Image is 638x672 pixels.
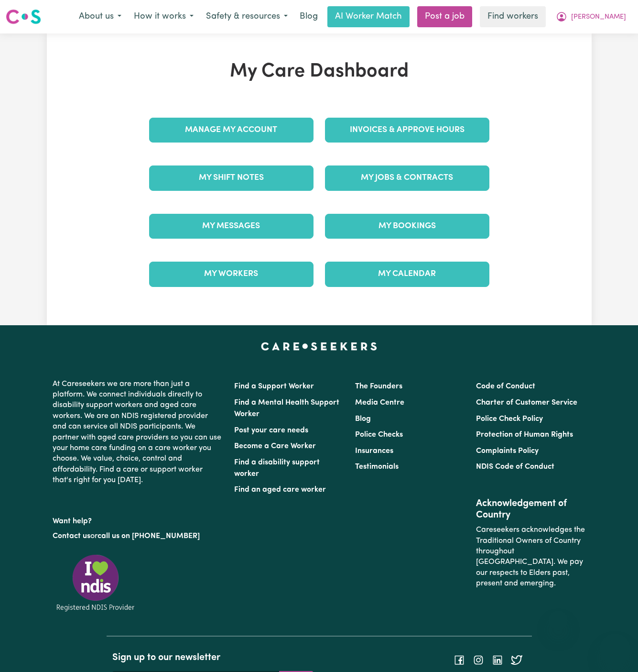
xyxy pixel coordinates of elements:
h1: My Care Dashboard [143,60,495,83]
a: Manage My Account [149,118,314,143]
a: Find a Support Worker [234,383,314,390]
a: Follow Careseekers on Facebook [454,656,465,664]
a: Contact us [53,532,90,540]
a: NDIS Code of Conduct [476,463,554,471]
a: Police Check Policy [476,415,543,423]
a: My Jobs & Contracts [325,165,489,190]
h2: Sign up to our newsletter [112,652,314,663]
iframe: Close message [549,611,568,630]
img: Registered NDIS provider [53,553,139,613]
a: Follow Careseekers on Twitter [511,656,522,664]
button: How it works [128,7,200,27]
a: My Messages [149,214,314,239]
iframe: Button to launch messaging window [600,634,630,664]
a: Media Centre [355,399,404,407]
a: Testimonials [355,463,399,471]
a: Find a Mental Health Support Worker [234,399,339,418]
a: Find an aged care worker [234,486,326,494]
a: Follow Careseekers on Instagram [473,656,484,664]
p: Careseekers acknowledges the Traditional Owners of Country throughout [GEOGRAPHIC_DATA]. We pay o... [476,521,585,593]
a: My Workers [149,262,314,286]
a: Insurances [355,447,393,455]
span: [PERSON_NAME] [571,12,626,22]
a: Police Checks [355,431,403,439]
a: Protection of Human Rights [476,431,573,439]
a: My Shift Notes [149,165,314,190]
a: Careseekers home page [261,342,377,350]
p: or [53,527,223,545]
button: My Account [550,7,632,27]
a: Become a Care Worker [234,442,316,450]
a: Charter of Customer Service [476,399,577,407]
a: Blog [355,415,371,423]
a: The Founders [355,383,402,390]
a: Complaints Policy [476,447,539,455]
a: Follow Careseekers on LinkedIn [492,656,503,664]
img: Careseekers logo [6,8,41,25]
button: About us [73,7,128,27]
a: My Calendar [325,262,489,286]
a: call us on [PHONE_NUMBER] [97,532,200,540]
a: AI Worker Match [327,6,410,27]
a: Careseekers logo [6,6,41,28]
a: Find a disability support worker [234,459,320,478]
a: My Bookings [325,214,489,239]
p: Want help? [53,512,223,527]
button: Safety & resources [200,7,294,27]
a: Post your care needs [234,427,308,434]
p: At Careseekers we are more than just a platform. We connect individuals directly to disability su... [53,375,223,490]
h2: Acknowledgement of Country [476,498,585,521]
a: Post a job [417,6,472,27]
a: Invoices & Approve Hours [325,118,489,143]
a: Find workers [480,6,546,27]
a: Blog [294,6,324,27]
a: Code of Conduct [476,383,535,390]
